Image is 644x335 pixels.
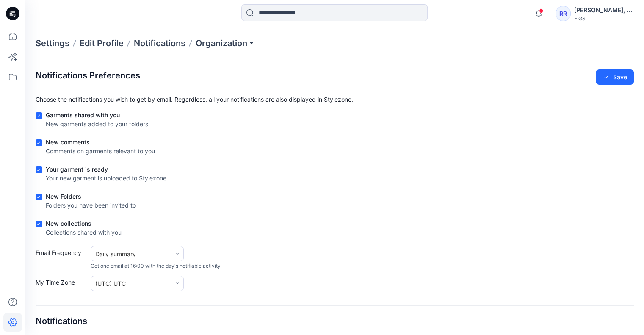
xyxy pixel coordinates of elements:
[556,6,571,21] div: RR
[46,111,148,119] div: Garments shared with you
[36,95,634,104] p: Choose the notifications you wish to get by email. Regardless, all your notifications are also di...
[91,262,221,270] span: Get one email at 16:00 with the day's notifiable activity
[36,37,69,49] p: Settings
[46,138,155,147] div: New comments
[46,119,148,128] div: New garments added to your folders
[46,147,155,155] div: Comments on garments relevant to you
[46,165,166,174] div: Your garment is ready
[596,69,634,85] button: Save
[574,15,633,22] div: FIGS
[46,201,136,210] div: Folders you have been invited to
[36,248,86,270] label: Email Frequency
[46,228,122,237] div: Collections shared with you
[36,316,87,326] h4: Notifications
[46,174,166,183] div: Your new garment is uploaded to Stylezone
[36,70,140,80] h2: Notifications Preferences
[80,37,124,49] a: Edit Profile
[36,278,86,291] label: My Time Zone
[134,37,185,49] a: Notifications
[46,219,122,228] div: New collections
[574,5,633,15] div: [PERSON_NAME], [PERSON_NAME]
[46,192,136,201] div: New Folders
[95,279,167,288] div: (UTC) UTC
[95,249,167,258] div: Daily summary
